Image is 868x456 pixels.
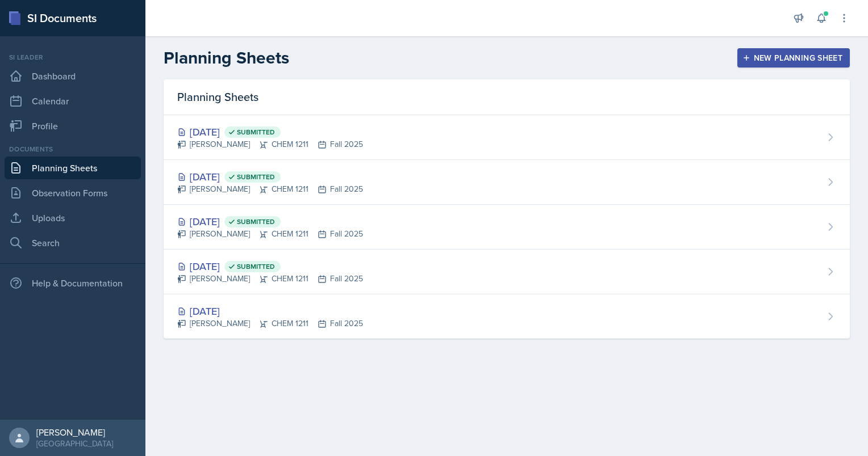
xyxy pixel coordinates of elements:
div: [DATE] [177,259,363,274]
span: Submitted [237,262,275,271]
div: [PERSON_NAME] CHEM 1211 Fall 2025 [177,228,363,240]
a: [DATE] Submitted [PERSON_NAME]CHEM 1211Fall 2025 [164,160,850,205]
div: [GEOGRAPHIC_DATA] [36,438,113,449]
div: [DATE] [177,303,363,319]
div: [DATE] [177,124,363,140]
button: New Planning Sheet [737,48,850,67]
h2: Planning Sheets [164,48,289,68]
a: Uploads [5,206,141,229]
span: Submitted [237,172,275,181]
a: Observation Forms [5,181,141,204]
a: Planning Sheets [5,157,141,179]
div: [PERSON_NAME] CHEM 1211 Fall 2025 [177,273,363,285]
div: [PERSON_NAME] [36,427,113,438]
div: [PERSON_NAME] CHEM 1211 Fall 2025 [177,138,363,150]
a: [DATE] Submitted [PERSON_NAME]CHEM 1211Fall 2025 [164,205,850,250]
div: [DATE] [177,169,363,184]
a: [DATE] [PERSON_NAME]CHEM 1211Fall 2025 [164,294,850,339]
a: [DATE] Submitted [PERSON_NAME]CHEM 1211Fall 2025 [164,115,850,160]
div: [PERSON_NAME] CHEM 1211 Fall 2025 [177,183,363,195]
a: Dashboard [5,65,141,87]
a: Search [5,231,141,254]
div: [DATE] [177,214,363,229]
a: [DATE] Submitted [PERSON_NAME]CHEM 1211Fall 2025 [164,250,850,294]
div: Si leader [5,52,141,62]
a: Calendar [5,90,141,112]
div: Documents [5,144,141,154]
span: Submitted [237,128,275,137]
div: Help & Documentation [5,272,141,294]
div: New Planning Sheet [745,53,842,62]
div: [PERSON_NAME] CHEM 1211 Fall 2025 [177,318,363,330]
a: Profile [5,115,141,137]
div: Planning Sheets [164,79,850,115]
span: Submitted [237,217,275,226]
